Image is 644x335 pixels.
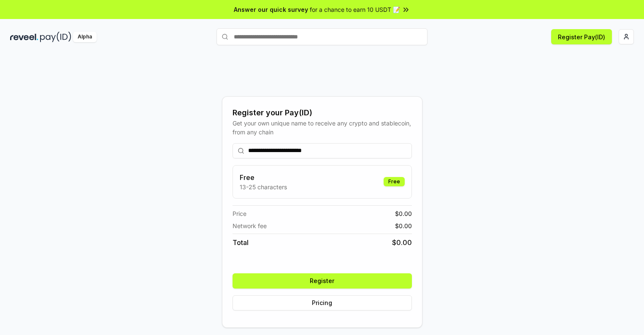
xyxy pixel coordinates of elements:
[73,32,97,42] div: Alpha
[233,273,412,289] button: Register
[384,177,405,186] div: Free
[240,182,287,191] p: 13-25 characters
[233,237,249,248] span: Total
[234,5,308,14] span: Answer our quick survey
[392,237,412,248] span: $ 0.00
[10,32,38,42] img: reveel_dark
[551,29,612,44] button: Register Pay(ID)
[395,221,412,230] span: $ 0.00
[395,209,412,218] span: $ 0.00
[233,107,412,119] div: Register your Pay(ID)
[233,221,267,230] span: Network fee
[233,119,412,136] div: Get your own unique name to receive any crypto and stablecoin, from any chain
[240,172,287,182] h3: Free
[233,209,246,218] span: Price
[40,32,71,42] img: pay_id
[233,295,412,310] button: Pricing
[310,5,400,14] span: for a chance to earn 10 USDT 📝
